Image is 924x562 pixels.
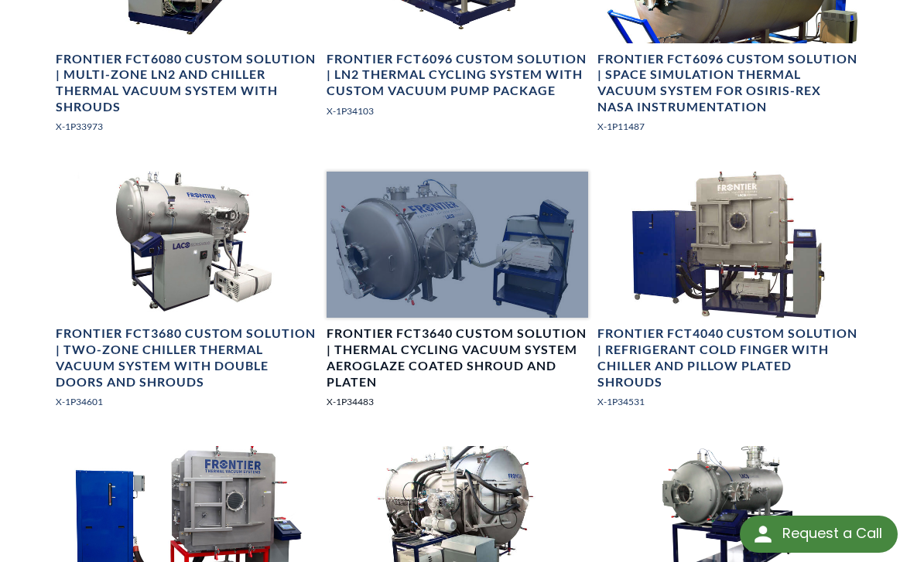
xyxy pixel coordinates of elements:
a: Vacuum Chamber with chillerFrontier FCT4040 Custom Solution | Refrigerant Cold Finger with Chille... [597,172,859,422]
h4: Frontier FCT3640 Custom Solution | Thermal Cycling Vacuum System Aeroglaze Coated Shroud and Platen [327,325,588,390]
p: X-1P11487 [597,119,859,134]
div: Request a Call [740,516,898,553]
p: X-1P34103 [327,104,588,118]
a: Image showing full view of vacuum chamber, controller and coolers/Frontier FCT3680 Custom Solutio... [56,172,317,422]
a: Frontier Thermal Vacuum Chamber and Chiller System, angled viewFrontier FCT3640 Custom Solution |... [327,172,588,422]
p: X-1P34531 [597,394,859,409]
h4: Frontier FCT6096 Custom Solution | LN2 Thermal Cycling System with Custom Vacuum Pump Package [327,51,588,99]
h4: Frontier FCT6096 Custom Solution | Space Simulation Thermal Vacuum System for OSIRIS-REx NASA Ins... [597,51,859,115]
img: round button [751,522,775,547]
h4: Frontier FCT4040 Custom Solution | Refrigerant Cold Finger with Chiller and Pillow Plated Shrouds [597,325,859,390]
p: X-1P34601 [56,394,317,409]
div: Request a Call [782,516,882,551]
p: X-1P34483 [327,394,588,409]
p: X-1P33973 [56,119,317,134]
h4: Frontier FCT3680 Custom Solution | Two-Zone Chiller Thermal Vacuum System with Double Doors and S... [56,325,317,390]
h4: Frontier FCT6080 Custom Solution | Multi-Zone LN2 and Chiller Thermal Vacuum System with Shrouds [56,51,317,115]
